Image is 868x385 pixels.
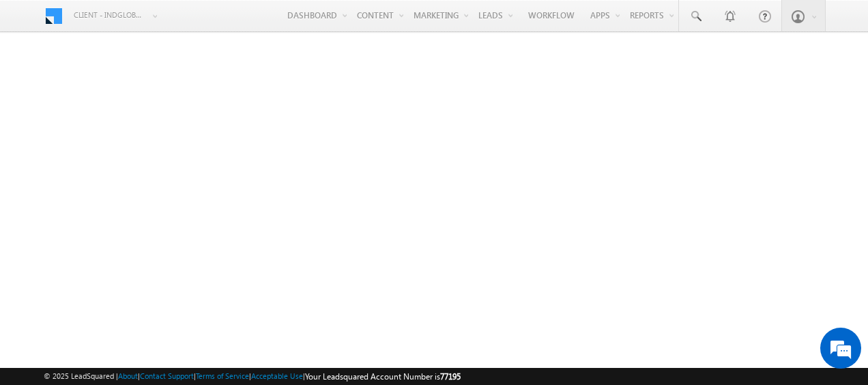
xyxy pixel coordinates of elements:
[74,8,145,22] span: Client - indglobal2 (77195)
[118,371,138,380] a: About
[305,371,461,382] span: Your Leadsquared Account Number is
[251,371,303,380] a: Acceptable Use
[440,371,461,382] span: 77195
[44,370,461,383] span: © 2025 LeadSquared | | | | |
[196,371,249,380] a: Terms of Service
[140,371,194,380] a: Contact Support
